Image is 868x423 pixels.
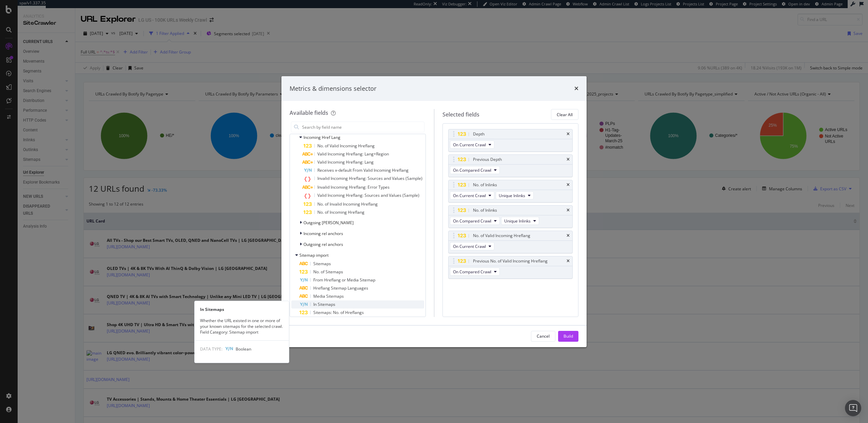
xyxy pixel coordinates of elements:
[453,269,491,275] span: On Compared Crawl
[450,166,500,174] button: On Compared Crawl
[195,306,289,312] div: In Sitemaps
[499,193,525,198] span: Unique Inlinks
[299,252,329,258] span: Sitemap import
[313,285,368,291] span: Hreflang Sitemap Languages
[317,143,375,149] span: No. of Valid Incoming Hreflang
[290,84,376,93] div: Metrics & dimensions selector
[504,218,531,224] span: Unique Inlinks
[450,217,500,225] button: On Compared Crawl
[313,301,335,307] span: In Sitemaps
[313,293,344,299] span: Media Sitemaps
[290,109,328,117] div: Available fields
[313,310,364,315] span: Sitemaps: No. of Hreflangs
[501,217,539,225] button: Unique Inlinks
[448,154,573,177] div: Previous DepthtimesOn Compared Crawl
[317,167,409,173] span: Receives x-default From Valid Incoming Hreflang
[567,259,570,263] div: times
[564,333,573,339] div: Build
[303,220,354,226] span: Outgoing [PERSON_NAME]
[281,76,587,347] div: modal
[453,218,491,224] span: On Compared Crawl
[473,131,485,138] div: Depth
[303,134,340,140] span: Incoming Href Lang
[551,109,578,120] button: Clear All
[558,331,578,342] button: Build
[313,269,343,275] span: No. of Sitemaps
[303,231,343,236] span: Incoming rel anchors
[448,180,573,203] div: No. of InlinkstimesOn Current CrawlUnique Inlinks
[453,193,486,198] span: On Current Crawl
[537,333,550,339] div: Cancel
[317,159,374,165] span: Valid Incoming Hreflang: Lang
[567,234,570,238] div: times
[317,192,419,198] span: Valid Incoming Hreflang: Sources and Values (Sample)
[317,209,364,215] span: No. of Incoming Hreflang
[567,132,570,136] div: times
[567,157,570,162] div: times
[453,244,486,249] span: On Current Crawl
[473,182,497,188] div: No. of Inlinks
[567,208,570,212] div: times
[473,207,497,214] div: No. of Inlinks
[303,241,343,247] span: Outgoing rel anchors
[531,331,555,342] button: Cancel
[448,231,573,253] div: No. of Valid Incoming HreflangtimesOn Current Crawl
[845,400,861,416] div: Open Intercom Messenger
[567,183,570,187] div: times
[195,318,289,335] div: Whether the URL existed in one or more of your known sitemaps for the selected crawl. Field Categ...
[448,256,573,279] div: Previous No. of Valid Incoming HreflangtimesOn Compared Crawl
[453,167,491,173] span: On Compared Crawl
[496,191,534,199] button: Unique Inlinks
[473,156,502,163] div: Previous Depth
[473,258,548,265] div: Previous No. of Valid Incoming Hreflang
[450,191,494,199] button: On Current Crawl
[317,201,378,207] span: No. of Invalid Incoming Hreflang
[442,111,479,119] div: Selected fields
[450,268,500,276] button: On Compared Crawl
[450,141,494,149] button: On Current Crawl
[317,184,390,190] span: Invalid Incoming Hreflang: Error Types
[557,112,573,118] div: Clear All
[450,242,494,250] button: On Current Crawl
[448,205,573,228] div: No. of InlinkstimesOn Compared CrawlUnique Inlinks
[453,142,486,148] span: On Current Crawl
[301,122,424,132] input: Search by field name
[448,129,573,152] div: DepthtimesOn Current Crawl
[473,232,530,239] div: No. of Valid Incoming Hreflang
[574,84,578,93] div: times
[317,151,389,157] span: Valid Incoming Hreflang: Lang+Region
[313,277,375,283] span: From Hreflang or Media Sitemap
[317,175,422,181] span: Invalid Incoming Hreflang: Sources and Values (Sample)
[313,261,331,267] span: Sitemaps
